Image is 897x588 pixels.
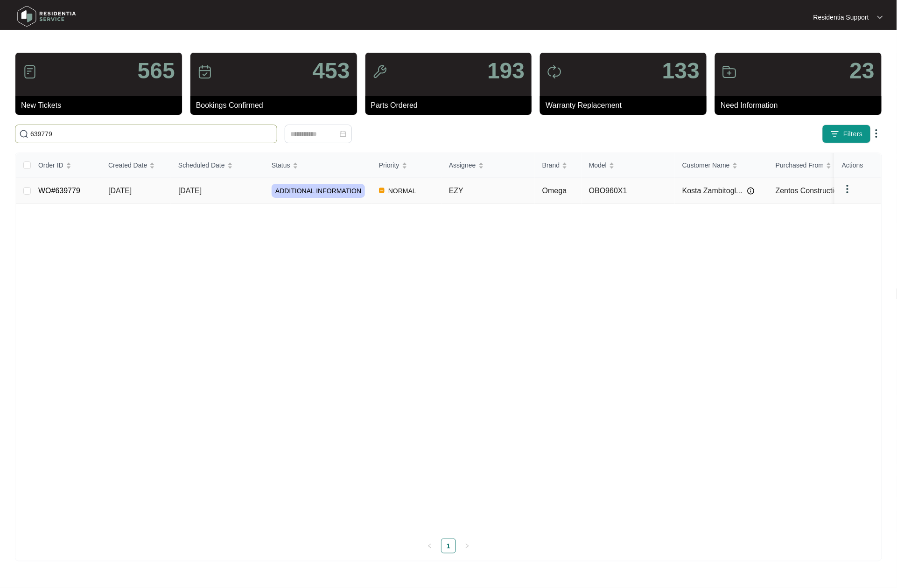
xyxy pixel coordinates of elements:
[371,153,441,178] th: Priority
[272,160,290,170] span: Status
[850,60,875,82] p: 23
[441,539,456,553] li: 1
[449,185,535,196] div: EZY
[871,128,882,139] img: dropdown arrow
[31,153,101,178] th: Order ID
[272,184,365,198] span: ADDITIONAL INFORMATION
[776,187,846,195] span: Zentos Constructions
[138,60,175,82] p: 565
[547,64,562,79] img: icon
[385,185,420,196] span: NORMAL
[768,153,862,178] th: Purchased From
[487,60,525,82] p: 193
[722,64,737,79] img: icon
[535,153,582,178] th: Brand
[589,160,607,170] span: Model
[38,160,63,170] span: Order ID
[542,187,567,195] span: Omega
[843,129,863,139] span: Filters
[464,543,470,549] span: right
[682,185,743,196] span: Kosta Zambitogl...
[108,160,147,170] span: Created Date
[582,178,675,204] td: OBO960X1
[662,60,700,82] p: 133
[101,153,171,178] th: Created Date
[721,100,882,111] p: Need Information
[842,183,853,195] img: dropdown arrow
[449,160,476,170] span: Assignee
[371,100,532,111] p: Parts Ordered
[171,153,264,178] th: Scheduled Date
[747,187,755,195] img: Info icon
[834,153,881,178] th: Actions
[441,539,456,553] a: 1
[422,539,437,553] li: Previous Page
[372,64,387,79] img: icon
[813,13,869,22] p: Residentia Support
[19,129,28,139] img: search-icon
[108,187,132,195] span: [DATE]
[30,129,273,139] input: Search by Order Id, Assignee Name, Customer Name, Brand and Model
[582,153,675,178] th: Model
[178,160,225,170] span: Scheduled Date
[197,64,212,79] img: icon
[21,100,182,111] p: New Tickets
[822,125,871,143] button: filter iconFilters
[379,160,399,170] span: Priority
[427,543,433,549] span: left
[830,129,840,139] img: filter icon
[379,188,385,193] img: Vercel Logo
[675,153,768,178] th: Customer Name
[546,100,707,111] p: Warranty Replacement
[196,100,357,111] p: Bookings Confirmed
[542,160,560,170] span: Brand
[38,187,80,195] a: WO#639779
[264,153,371,178] th: Status
[776,160,824,170] span: Purchased From
[877,15,883,20] img: dropdown arrow
[460,539,475,553] button: right
[460,539,475,553] li: Next Page
[682,160,730,170] span: Customer Name
[441,153,535,178] th: Assignee
[422,539,437,553] button: left
[14,2,79,30] img: residentia service logo
[22,64,37,79] img: icon
[178,187,202,195] span: [DATE]
[313,60,350,82] p: 453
